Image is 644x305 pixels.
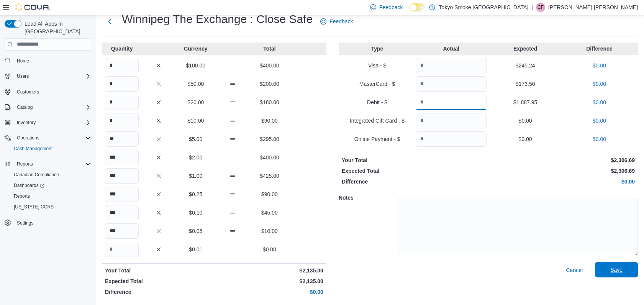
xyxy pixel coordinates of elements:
span: Catalog [17,104,33,110]
p: $2,306.69 [490,167,635,175]
button: Save [595,262,638,277]
p: $2.00 [179,154,213,161]
button: Inventory [2,117,94,128]
p: $0.00 [490,117,560,125]
p: $400.00 [252,154,286,161]
a: Feedback [317,14,356,29]
span: Canadian Compliance [14,172,59,178]
p: $2,135.00 [216,277,323,285]
span: Reports [14,159,91,169]
p: Quantity [105,45,139,52]
nav: Complex example [5,52,91,248]
input: Quantity [105,205,139,220]
span: Reports [17,161,33,167]
input: Quantity [105,76,139,92]
span: Reports [14,193,30,199]
span: Users [14,72,91,81]
p: $180.00 [252,98,286,106]
button: Operations [2,133,94,143]
span: Cash Management [11,144,91,153]
input: Quantity [416,76,487,92]
p: Actual [416,45,487,52]
button: Inventory [14,118,39,127]
p: $10.00 [179,117,213,125]
p: $0.00 [490,178,635,185]
p: $0.01 [179,246,213,253]
input: Quantity [416,95,487,110]
p: $1.00 [179,172,213,180]
span: Inventory [14,118,91,127]
p: $45.00 [252,209,286,216]
button: Catalog [2,102,94,113]
p: $0.25 [179,190,213,198]
button: Cash Management [8,143,94,154]
p: $295.00 [252,135,286,143]
p: | [531,3,533,12]
button: Reports [14,159,36,169]
span: Cancel [566,266,583,274]
button: Home [2,55,94,66]
span: Home [14,56,91,66]
span: Save [610,266,623,274]
p: $0.00 [490,135,560,143]
span: Catalog [14,103,91,112]
input: Quantity [416,113,487,128]
p: Expected [490,45,560,52]
p: Your Total [105,267,213,274]
p: Total [252,45,286,52]
span: Settings [17,220,33,226]
h1: Winnipeg The Exchange : Close Safe [122,11,313,27]
a: Canadian Compliance [11,170,62,179]
input: Quantity [105,242,139,257]
span: CF [537,3,544,12]
p: Difference [105,288,213,296]
p: $0.00 [564,80,635,88]
a: Cash Management [11,144,56,153]
input: Quantity [416,131,487,147]
p: $0.10 [179,209,213,216]
a: Customers [14,87,42,97]
p: $0.00 [564,98,635,106]
button: Reports [2,159,94,169]
p: $10.00 [252,227,286,235]
button: Customers [2,86,94,97]
input: Quantity [105,168,139,184]
p: MasterCard - $ [342,80,413,88]
p: Currency [179,45,213,52]
span: Reports [11,192,91,201]
input: Quantity [105,58,139,73]
p: Online Payment - $ [342,135,413,143]
span: Washington CCRS [11,202,91,212]
p: Difference [564,45,635,52]
span: Dashboards [11,181,91,190]
button: Reports [8,191,94,202]
p: Integrated Gift Card - $ [342,117,413,125]
p: $400.00 [252,62,286,69]
input: Quantity [105,113,139,128]
input: Quantity [105,150,139,165]
button: Users [14,72,32,81]
button: Catalog [14,103,36,112]
button: Next [102,14,117,29]
p: $2,135.00 [216,267,323,274]
span: Customers [14,87,91,97]
button: Operations [14,133,43,143]
a: Settings [14,218,36,228]
p: $90.00 [252,117,286,125]
span: Feedback [329,18,353,25]
p: Debit - $ [342,98,413,106]
p: Difference [342,178,487,185]
button: [US_STATE] CCRS [8,202,94,212]
button: Cancel [563,262,586,278]
p: $0.00 [216,288,323,296]
span: Canadian Compliance [11,170,91,179]
input: Dark Mode [409,3,425,11]
div: Connor Fayant [536,3,545,12]
p: $50.00 [179,80,213,88]
p: Your Total [342,156,487,164]
p: [PERSON_NAME] [PERSON_NAME] [548,3,638,12]
p: $245.24 [490,62,560,69]
p: $0.00 [252,246,286,253]
p: $173.50 [490,80,560,88]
